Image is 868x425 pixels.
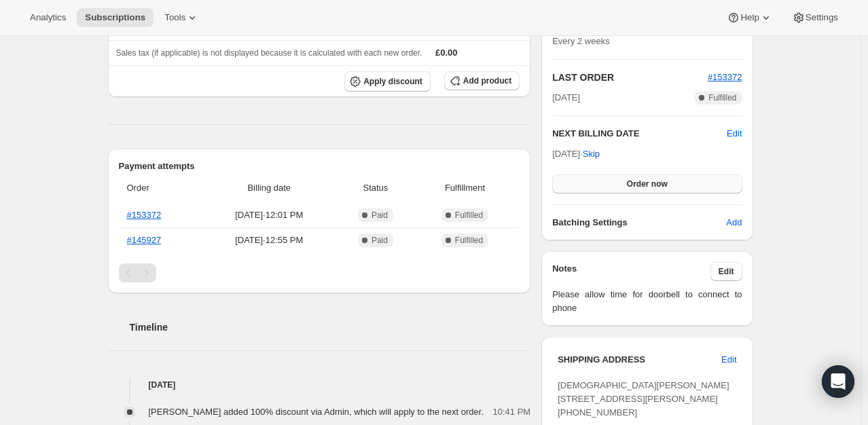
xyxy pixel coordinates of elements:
[552,36,610,46] span: Every 2 weeks
[108,378,531,392] h4: [DATE]
[119,173,202,203] th: Order
[341,181,410,195] span: Status
[558,380,729,418] span: [DEMOGRAPHIC_DATA][PERSON_NAME] [STREET_ADDRESS][PERSON_NAME] [PHONE_NUMBER]
[127,235,162,245] a: #145927
[119,263,520,282] nav: Pagination
[718,212,750,234] button: Add
[493,405,531,419] span: 10:41 PM
[372,210,388,221] span: Paid
[455,210,483,221] span: Fulfilled
[77,8,153,27] button: Subscriptions
[713,349,744,371] button: Edit
[784,8,846,27] button: Settings
[822,365,854,398] div: Open Intercom Messenger
[418,181,511,195] span: Fulfillment
[708,72,742,82] a: #153372
[552,262,710,281] h3: Notes
[575,143,608,165] button: Skip
[726,216,742,229] span: Add
[721,353,736,367] span: Edit
[372,235,388,246] span: Paid
[164,12,185,23] span: Tools
[806,12,838,23] span: Settings
[22,8,74,27] button: Analytics
[583,147,600,161] span: Skip
[206,234,333,247] span: [DATE] · 12:55 PM
[206,181,333,195] span: Billing date
[119,160,520,173] h2: Payment attempts
[719,266,734,277] span: Edit
[130,320,531,334] h2: Timeline
[85,12,145,23] span: Subscriptions
[363,76,422,87] span: Apply discount
[708,92,736,103] span: Fulfilled
[435,48,458,58] span: £0.00
[552,174,742,193] button: Order now
[463,75,511,86] span: Add product
[719,8,780,27] button: Help
[127,210,162,220] a: #153372
[552,149,600,159] span: [DATE] ·
[455,235,483,246] span: Fulfilled
[552,288,742,315] span: Please allow time for doorbell to connect to phone
[552,91,580,105] span: [DATE]
[344,71,431,92] button: Apply discount
[740,12,759,23] span: Help
[552,216,726,229] h6: Batching Settings
[156,8,207,27] button: Tools
[552,127,727,141] h2: NEXT BILLING DATE
[116,48,422,58] span: Sales tax (if applicable) is not displayed because it is calculated with each new order.
[558,353,721,367] h3: SHIPPING ADDRESS
[30,12,66,23] span: Analytics
[206,208,333,222] span: [DATE] · 12:01 PM
[727,127,742,141] button: Edit
[444,71,520,90] button: Add product
[149,407,484,417] span: [PERSON_NAME] added 100% discount via Admin, which will apply to the next order.
[710,262,742,281] button: Edit
[627,179,668,189] span: Order now
[552,71,708,84] h2: LAST ORDER
[708,71,742,84] button: #153372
